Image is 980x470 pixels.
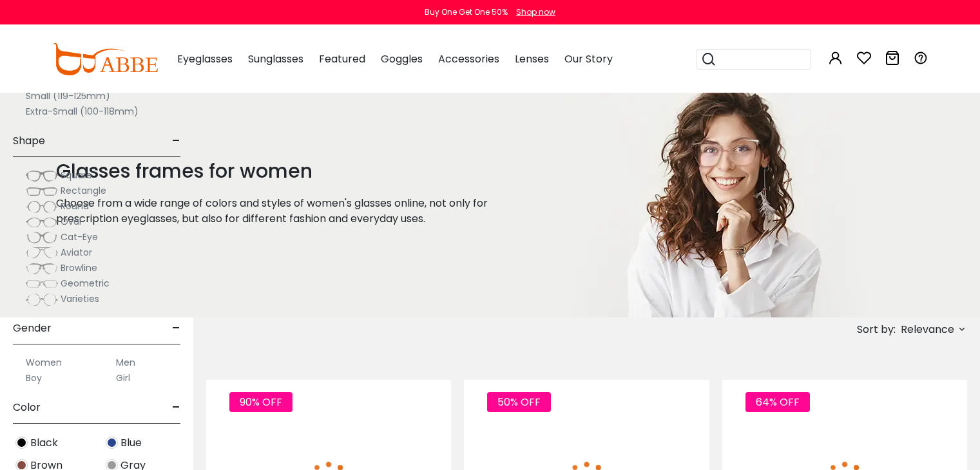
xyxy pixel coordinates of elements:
span: Black [30,435,58,451]
h1: Glasses frames for women [56,160,525,183]
img: Black [15,437,28,449]
span: Our Story [564,52,613,66]
span: Sort by: [857,322,896,337]
img: Cat-Eye.png [26,231,58,244]
span: 90% OFF [229,392,293,412]
img: Rectangle.png [26,185,58,198]
span: Square [61,169,92,182]
span: - [172,313,180,344]
span: Goggles [381,52,423,66]
label: Boy [26,370,42,386]
span: Rectangle [61,184,106,197]
span: Varieties [61,292,99,305]
img: Browline.png [26,262,58,275]
span: Relevance [901,318,954,341]
span: 50% OFF [487,392,551,412]
span: Eyeglasses [177,52,233,66]
img: Square.png [26,169,58,182]
span: - [172,126,180,156]
label: Girl [116,370,130,386]
label: Men [116,355,135,370]
label: Small (119-125mm) [26,88,110,104]
span: Oval [61,215,81,228]
span: - [172,392,180,423]
span: 64% OFF [745,392,810,412]
span: Sunglasses [248,52,303,66]
img: Aviator.png [26,247,58,259]
span: Blue [120,435,142,451]
span: Geometric [61,277,110,290]
span: Cat-Eye [61,230,98,243]
span: Lenses [515,52,549,66]
img: Geometric.png [26,277,58,290]
img: Varieties.png [26,293,58,306]
span: Aviator [61,246,92,259]
img: Blue [106,437,118,449]
label: Women [26,355,62,370]
a: Shop now [510,6,555,17]
span: Color [13,392,41,423]
p: Choose from a wide range of colors and styles of women's glasses online, not only for prescriptio... [56,196,525,227]
div: Buy One Get One 50% [425,6,508,18]
span: Browline [61,261,97,274]
span: Gender [13,313,52,344]
label: Extra-Small (100-118mm) [26,104,139,119]
img: Oval.png [26,216,58,229]
img: Round.png [26,200,58,213]
span: Shape [13,126,45,156]
img: glasses frames for women [557,92,884,317]
span: Featured [319,52,365,66]
span: Round [61,200,89,212]
span: Accessories [438,52,499,66]
div: Shop now [516,6,555,18]
img: abbeglasses.com [52,43,158,75]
